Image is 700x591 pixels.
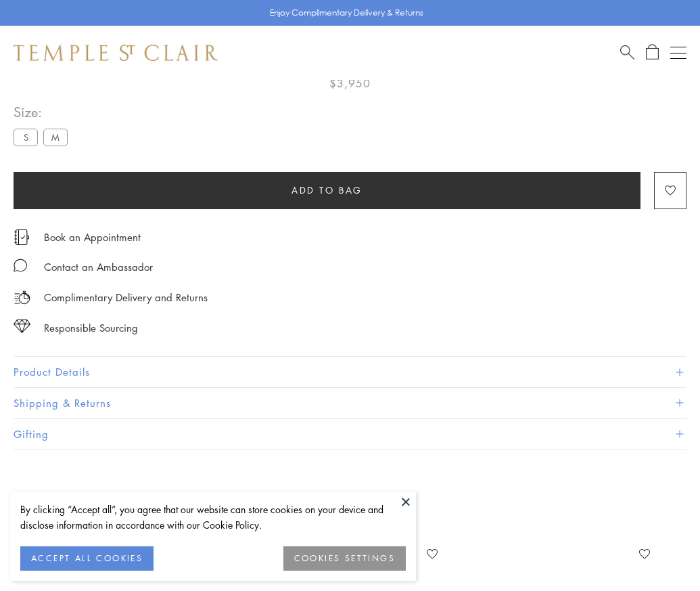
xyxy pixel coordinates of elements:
button: Gifting [14,419,686,450]
img: icon_delivery.svg [14,289,30,306]
img: MessageIcon-01_2.svg [14,259,27,272]
label: M [43,129,68,146]
span: Add to bag [291,183,363,198]
span: $3,950 [329,74,371,92]
div: Contact an Ambassador [44,259,153,276]
a: Search [620,44,634,61]
a: Open Shopping Bag [646,44,659,61]
button: ACCEPT ALL COOKIES [20,546,154,571]
div: Responsible Sourcing [44,320,138,336]
span: Size: [14,101,73,123]
img: Temple St. Clair [14,45,218,61]
button: Shipping & Returns [14,388,686,418]
p: Complimentary Delivery and Returns [44,289,208,306]
a: Book an Appointment [44,229,141,244]
label: S [14,129,38,146]
div: By clicking “Accept all”, you agree that our website can store cookies on your device and disclos... [20,502,406,533]
button: Product Details [14,357,686,387]
p: Enjoy Complimentary Delivery & Returns [270,6,423,20]
button: COOKIES SETTINGS [283,546,406,571]
img: icon_sourcing.svg [14,320,30,333]
button: Open navigation [670,45,686,61]
img: icon_appointment.svg [14,229,30,245]
button: Add to bag [14,172,640,209]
